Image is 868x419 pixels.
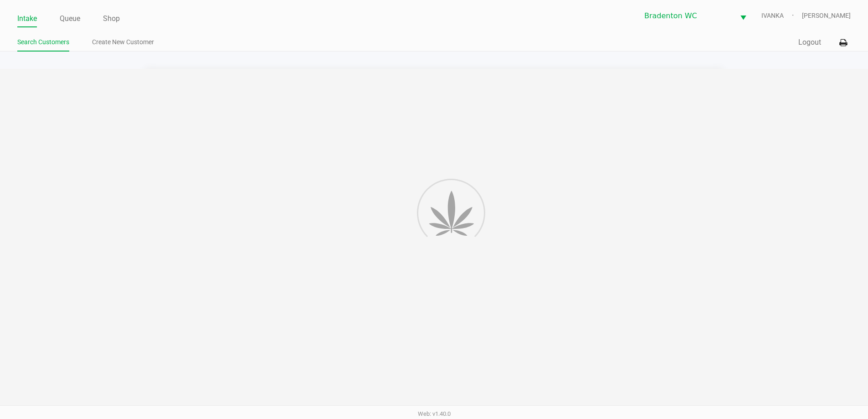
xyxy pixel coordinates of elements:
[60,12,80,25] a: Queue
[734,5,752,26] button: Select
[418,410,451,417] span: Web: v1.40.0
[17,12,37,25] a: Intake
[644,10,729,21] span: Bradenton WC
[92,36,154,48] a: Create New Customer
[798,37,821,48] button: Logout
[761,11,802,21] span: IVANKA
[802,11,851,21] span: [PERSON_NAME]
[17,36,69,48] a: Search Customers
[103,12,120,25] a: Shop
